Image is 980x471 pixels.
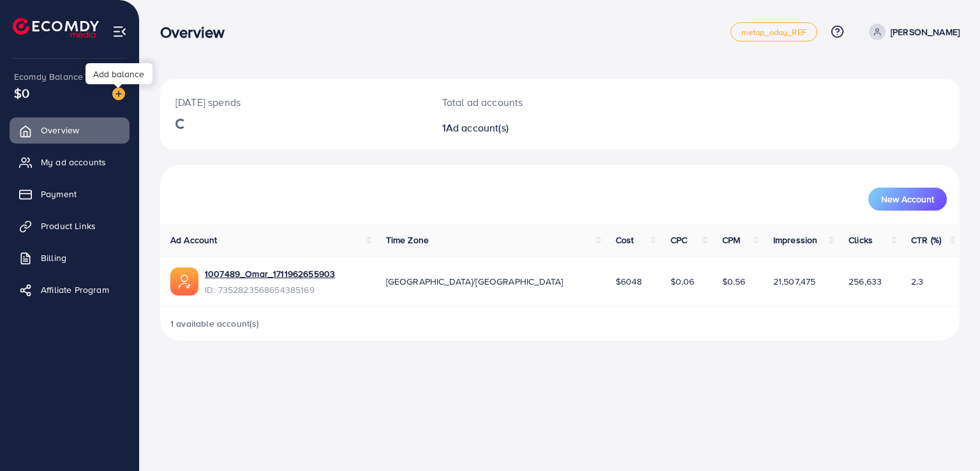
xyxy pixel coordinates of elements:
span: Impression [773,234,818,246]
span: CTR (%) [911,234,941,246]
a: Overview [10,117,130,143]
a: Payment [10,181,130,207]
p: [DATE] spends [175,94,412,110]
button: New Account [868,188,947,211]
span: New Account [881,195,934,204]
span: 2.3 [911,275,923,288]
a: Affiliate Program [10,277,130,303]
span: Overview [41,124,79,137]
span: Ad Account [170,234,218,246]
span: Time Zone [386,234,429,246]
span: CPC [671,234,687,246]
a: Billing [10,245,130,271]
h2: 1 [442,122,611,134]
span: Cost [616,234,634,246]
a: Product Links [10,213,130,239]
span: $0.56 [722,275,746,288]
span: Product Links [41,220,96,232]
img: menu [112,24,127,39]
span: Payment [41,188,77,200]
img: image [112,87,125,100]
span: CPM [722,234,740,246]
span: $0.06 [671,275,695,288]
span: Billing [41,251,66,264]
a: 1007489_Omar_1711962655903 [205,267,335,280]
span: [GEOGRAPHIC_DATA]/[GEOGRAPHIC_DATA] [386,275,563,288]
span: 21,507,475 [773,275,816,288]
span: $6048 [616,275,642,288]
span: Ecomdy Balance [14,70,83,83]
span: metap_oday_REF [741,28,806,36]
a: My ad accounts [10,149,130,175]
span: Ad account(s) [446,121,509,135]
p: Total ad accounts [442,94,611,110]
a: [PERSON_NAME] [864,24,960,40]
span: $0 [14,84,29,102]
img: logo [13,18,99,38]
span: Clicks [849,234,873,246]
h3: Overview [160,23,235,41]
span: My ad accounts [41,156,106,168]
div: Add balance [85,63,152,84]
span: ID: 7352823568654385169 [205,283,335,296]
a: metap_oday_REF [731,22,817,41]
span: 1 available account(s) [170,317,260,330]
iframe: Chat [926,414,970,461]
span: 256,633 [849,275,882,288]
span: Affiliate Program [41,283,109,296]
img: ic-ads-acc.e4c84228.svg [170,267,198,295]
p: [PERSON_NAME] [891,24,960,40]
